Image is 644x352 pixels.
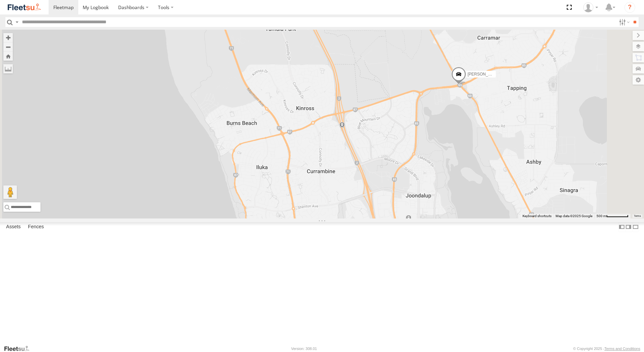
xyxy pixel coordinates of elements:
[25,222,47,232] label: Fences
[573,347,640,351] div: © Copyright 2025 -
[3,33,13,42] button: Zoom in
[467,72,549,77] span: [PERSON_NAME] - 1HSL057 - 0432 500 936
[7,3,42,12] img: fleetsu-logo-horizontal.svg
[632,222,639,232] label: Hide Summary Table
[596,214,606,218] span: 500 m
[3,222,24,232] label: Assets
[618,222,625,232] label: Dock Summary Table to the Left
[605,347,640,351] a: Terms and Conditions
[3,52,13,61] button: Zoom Home
[633,75,644,85] label: Map Settings
[581,2,600,12] div: TheMaker Systems
[556,214,592,218] span: Map data ©2025 Google
[625,222,632,232] label: Dock Summary Table to the Right
[3,42,13,52] button: Zoom out
[14,17,20,27] label: Search Query
[634,215,641,217] a: Terms (opens in new tab)
[522,214,552,218] button: Keyboard shortcuts
[4,345,35,352] a: Visit our Website
[594,214,630,218] button: Map scale: 500 m per 62 pixels
[616,17,631,27] label: Search Filter Options
[624,2,635,13] i: ?
[3,185,17,199] button: Drag Pegman onto the map to open Street View
[291,347,317,351] div: Version: 308.01
[3,64,13,74] label: Measure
